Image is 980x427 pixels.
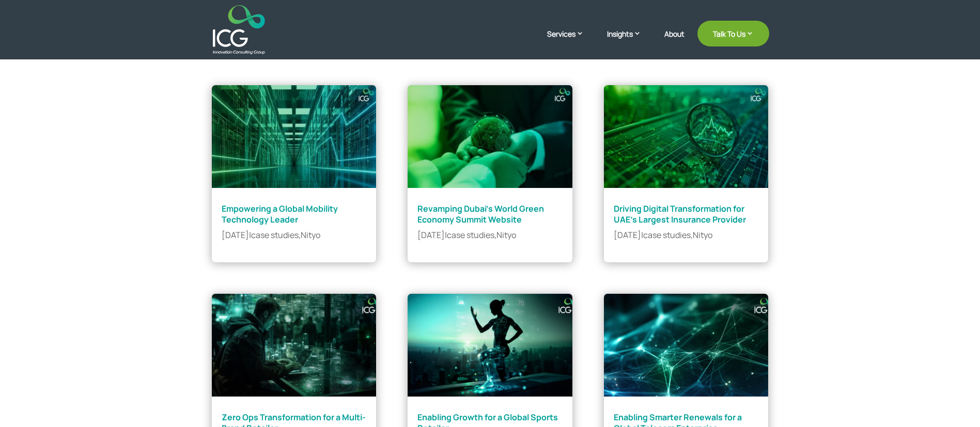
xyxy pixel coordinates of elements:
p: | , [417,230,562,240]
a: Driving Digital Transformation for UAE’s Largest Insurance Provider [614,203,746,225]
img: Enabling Growth for a Global Sports Retailer [407,293,572,397]
a: Services [547,28,594,54]
span: [DATE] [614,229,641,241]
a: Insights [607,28,651,54]
iframe: Chat Widget [808,315,980,427]
img: Zero Ops Transformation for a Multi-Brand Retailer [211,293,377,397]
a: About [664,30,685,54]
a: case studies [251,229,299,241]
img: Empowering a Global Mobility Technology Leader [211,85,377,188]
img: Enabling Smarter Renewals for a Global Telecom Enterprise [603,293,769,397]
a: case studies [643,229,691,241]
p: | , [614,230,758,240]
img: Driving Digital Transformation for UAE’s Largest Insurance Provider [603,85,769,188]
a: Empowering a Global Mobility Technology Leader [222,203,338,225]
a: case studies [447,229,494,241]
a: Talk To Us [697,21,769,46]
a: Nityo [301,229,320,241]
a: Nityo [496,229,516,241]
img: Revamping Dubai’s World Green Economy Summit Website [407,85,572,188]
p: | , [222,230,366,240]
span: [DATE] [222,229,249,241]
span: [DATE] [417,229,445,241]
a: Nityo [693,229,712,241]
a: Revamping Dubai’s World Green Economy Summit Website [417,203,544,225]
img: ICG [213,5,265,54]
